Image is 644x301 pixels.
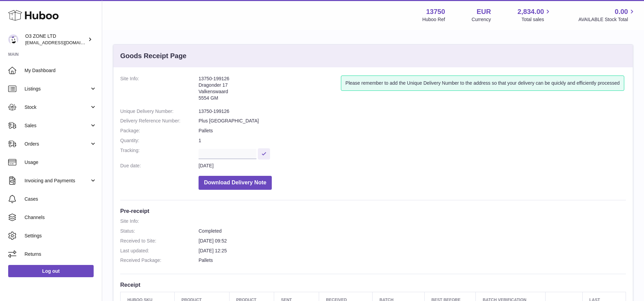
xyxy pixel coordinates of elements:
span: Sales [25,122,90,129]
span: Invoicing and Payments [25,178,90,184]
span: Returns [25,251,97,257]
dt: Quantity: [120,137,199,144]
span: AVAILABLE Stock Total [578,16,636,23]
span: Stock [25,104,90,111]
div: Currency [472,16,491,23]
dd: Pallets [199,257,626,264]
a: Log out [8,265,94,277]
span: 2,834.00 [518,7,544,16]
span: Listings [25,86,90,92]
dt: Status: [120,228,199,234]
span: Channels [25,214,97,221]
dd: 1 [199,137,626,144]
dt: Site Info: [120,218,199,224]
dd: [DATE] 12:25 [199,248,626,254]
span: 0.00 [615,7,628,16]
h3: Receipt [120,281,626,288]
span: Orders [25,141,90,147]
span: [EMAIL_ADDRESS][DOMAIN_NAME] [25,40,100,45]
dd: Pallets [199,128,626,134]
h3: Goods Receipt Page [120,51,187,61]
span: Settings [25,233,97,239]
img: hello@o3zoneltd.co.uk [8,34,18,45]
dd: Completed [199,228,626,234]
div: O3 ZONE LTD [25,33,87,46]
dd: Plus [GEOGRAPHIC_DATA] [199,118,626,124]
dt: Package: [120,128,199,134]
dd: [DATE] [199,163,626,169]
div: Please remember to add the Unique Delivery Number to the address so that your delivery can be qui... [341,76,624,91]
div: Huboo Ref [422,16,445,23]
span: Usage [25,159,97,166]
dt: Unique Delivery Number: [120,108,199,115]
a: 0.00 AVAILABLE Stock Total [578,7,636,23]
span: Total sales [521,16,552,23]
a: 2,834.00 Total sales [518,7,552,23]
dd: [DATE] 09:52 [199,238,626,244]
button: Download Delivery Note [199,176,272,190]
dt: Received to Site: [120,238,199,244]
dt: Last updated: [120,248,199,254]
dt: Due date: [120,163,199,169]
span: Cases [25,196,97,202]
dt: Site Info: [120,76,199,105]
span: My Dashboard [25,67,97,74]
h3: Pre-receipt [120,207,626,215]
address: 13750-199126 Dragonder 17 Valkenswaard 5554 GM [199,76,341,105]
strong: EUR [476,7,491,16]
dt: Tracking: [120,147,199,159]
dt: Delivery Reference Number: [120,118,199,124]
dt: Received Package: [120,257,199,264]
strong: 13750 [426,7,445,16]
dd: 13750-199126 [199,108,626,115]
